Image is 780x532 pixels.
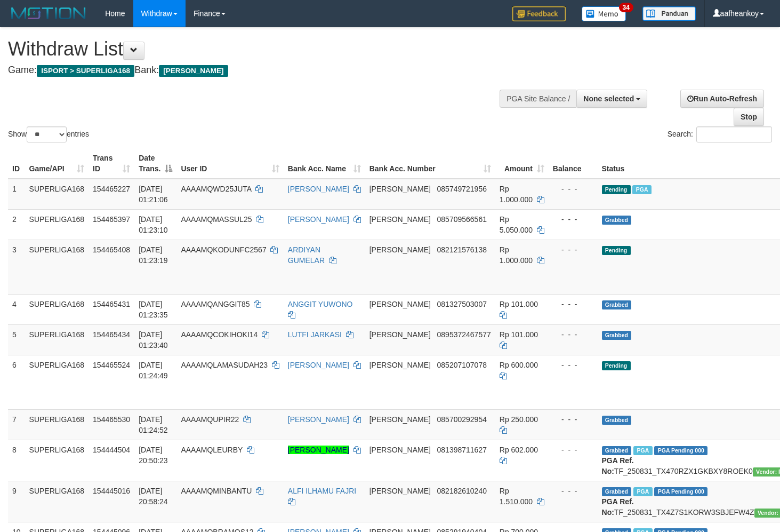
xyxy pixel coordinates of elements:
label: Search: [668,126,772,142]
div: PGA Site Balance / [500,90,576,108]
h1: Withdraw List [8,38,509,60]
td: 9 [8,481,25,522]
td: SUPERLIGA168 [25,409,89,440]
span: [DATE] 01:21:06 [139,185,168,204]
th: Bank Acc. Name: activate to sort column ascending [284,148,365,179]
button: None selected [576,90,647,108]
div: - - - [553,414,593,425]
span: Rp 600.000 [500,361,538,369]
span: Copy 085749721956 to clipboard [437,185,487,193]
a: [PERSON_NAME] [288,415,349,424]
div: - - - [553,360,593,370]
td: 8 [8,440,25,481]
span: AAAAMQLEURBY [181,446,243,454]
span: AAAAMQUPIR22 [181,415,239,424]
span: [PERSON_NAME] [369,245,431,254]
span: [PERSON_NAME] [369,361,431,369]
td: SUPERLIGA168 [25,179,89,210]
a: LUTFI JARKASI [288,330,342,339]
span: 154465408 [93,245,130,254]
span: 154465524 [93,361,130,369]
th: Bank Acc. Number: activate to sort column ascending [365,148,495,179]
th: Balance [549,148,598,179]
td: SUPERLIGA168 [25,294,89,324]
select: Showentries [27,126,67,142]
span: PGA Pending [654,487,707,496]
span: [PERSON_NAME] [369,487,431,495]
span: [DATE] 01:24:52 [139,415,168,434]
th: Date Trans.: activate to sort column descending [134,148,176,179]
a: ARDIYAN GUMELAR [288,245,325,265]
span: [PERSON_NAME] [369,215,431,224]
div: - - - [553,299,593,309]
span: Copy 081327503007 to clipboard [437,300,487,308]
a: ALFI ILHAMU FAJRI [288,487,356,495]
span: Grabbed [602,446,632,455]
td: 1 [8,179,25,210]
span: 154465227 [93,185,130,193]
span: Rp 602.000 [500,446,538,454]
img: panduan.png [642,6,696,21]
span: None selected [583,94,634,103]
span: Grabbed [602,487,632,496]
span: 154444504 [93,446,130,454]
img: MOTION_logo.png [8,5,89,21]
span: AAAAMQMINBANTU [181,487,252,495]
b: PGA Ref. No: [602,456,634,475]
span: [DATE] 01:23:35 [139,300,168,319]
b: PGA Ref. No: [602,497,634,517]
span: Copy 0895372467577 to clipboard [437,330,491,339]
span: Rp 5.050.000 [500,215,533,234]
th: Game/API: activate to sort column ascending [25,148,89,179]
span: Grabbed [602,416,632,425]
span: AAAAMQKODUNFC2567 [181,245,266,254]
span: Copy 085700292954 to clipboard [437,415,487,424]
label: Show entries [8,126,89,142]
span: [PERSON_NAME] [369,330,431,339]
span: Copy 085709566561 to clipboard [437,215,487,224]
td: 2 [8,209,25,240]
span: [DATE] 01:23:40 [139,330,168,350]
th: Trans ID: activate to sort column ascending [89,148,134,179]
span: Pending [602,361,631,370]
a: [PERSON_NAME] [288,361,349,369]
span: Grabbed [602,331,632,340]
img: Button%20Memo.svg [582,6,626,21]
span: 154465397 [93,215,130,224]
span: AAAAMQWD25JUTA [181,185,251,193]
td: 7 [8,409,25,440]
span: [DATE] 01:23:19 [139,245,168,265]
span: AAAAMQCOKIHOKI14 [181,330,258,339]
div: - - - [553,214,593,225]
span: 154445016 [93,487,130,495]
span: 154465431 [93,300,130,308]
span: AAAAMQANGGIT85 [181,300,250,308]
a: [PERSON_NAME] [288,215,349,224]
span: Grabbed [602,216,632,225]
span: [PERSON_NAME] [369,300,431,308]
td: SUPERLIGA168 [25,355,89,409]
span: Copy 081398711627 to clipboard [437,446,487,454]
a: [PERSON_NAME] [288,446,349,454]
td: SUPERLIGA168 [25,209,89,240]
a: [PERSON_NAME] [288,185,349,193]
span: Rp 101.000 [500,300,538,308]
td: 4 [8,294,25,324]
div: - - - [553,444,593,455]
span: 154465434 [93,330,130,339]
div: - - - [553,184,593,194]
span: [DATE] 20:50:23 [139,446,168,465]
th: User ID: activate to sort column ascending [176,148,283,179]
td: 5 [8,324,25,355]
span: Copy 082182610240 to clipboard [437,487,487,495]
span: Marked by aafheankoy [632,185,651,194]
span: Pending [602,185,631,194]
span: 34 [619,3,633,12]
th: ID [8,148,25,179]
span: Rp 1.000.000 [500,185,533,204]
td: SUPERLIGA168 [25,240,89,294]
span: [DATE] 01:24:49 [139,361,168,380]
span: Grabbed [602,300,632,309]
a: Stop [734,108,764,126]
td: 6 [8,355,25,409]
